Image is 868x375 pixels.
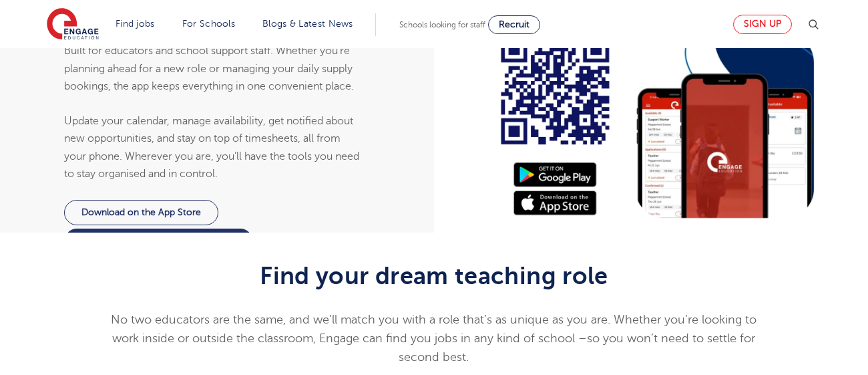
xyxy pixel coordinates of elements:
span: No two educators are the same, and we’ll match you with a role that’s as unique as you are. Wheth... [111,313,756,364]
span: Schools looking for staff [399,20,485,29]
a: For Schools [182,19,235,29]
a: Recruit [488,15,540,34]
span: Recruit [499,19,529,29]
img: Engage Education [47,8,99,41]
a: Download on the Google Play Store [64,229,253,254]
a: Sign up [733,15,792,34]
p: Update your calendar, manage availability, get notified about new opportunities, and stay on top ... [64,112,360,182]
h2: Find your dream teaching role [107,262,762,290]
a: Find jobs [116,19,155,29]
a: Blogs & Latest News [262,19,353,29]
p: Built for educators and school support staff. Whether you’re planning ahead for a new role or man... [64,42,360,95]
a: Download on the App Store [64,200,218,225]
